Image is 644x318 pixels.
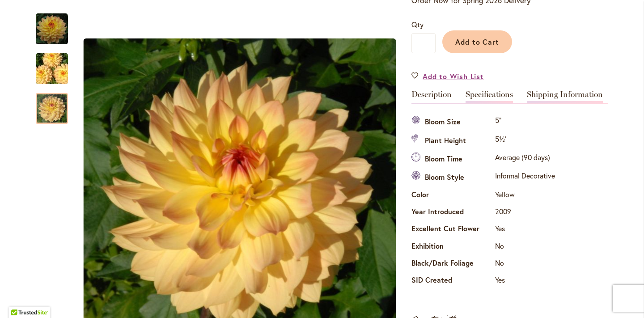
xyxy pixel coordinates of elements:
[493,150,557,169] td: Average (90 days)
[411,187,493,204] th: Color
[493,238,557,255] td: No
[411,221,493,238] th: Excellent Cut Flower
[411,131,493,150] th: Plant Height
[493,273,557,290] td: Yes
[411,113,493,131] th: Bloom Size
[411,238,493,255] th: Exhibition
[411,90,452,103] a: Description
[527,90,603,103] a: Shipping Information
[493,221,557,238] td: Yes
[493,187,557,204] td: Yellow
[411,20,424,29] span: Qty
[493,204,557,221] td: 2009
[411,90,608,290] div: Detailed Product Info
[411,273,493,290] th: SID Created
[36,4,77,44] div: LINNA
[36,44,77,84] div: LINNA
[466,90,513,103] a: Specifications
[20,47,84,90] img: LINNA
[493,113,557,131] td: 5"
[423,71,484,81] span: Add to Wish List
[493,131,557,150] td: 5½'
[493,169,557,187] td: Informal Decorative
[493,256,557,273] td: No
[455,37,500,47] span: Add to Cart
[442,30,512,53] button: Add to Cart
[36,13,68,45] img: LINNA
[411,169,493,187] th: Bloom Style
[411,256,493,273] th: Black/Dark Foliage
[7,286,32,311] iframe: Launch Accessibility Center
[411,204,493,221] th: Year Introduced
[36,84,68,124] div: LINNA
[411,150,493,169] th: Bloom Time
[411,71,484,81] a: Add to Wish List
